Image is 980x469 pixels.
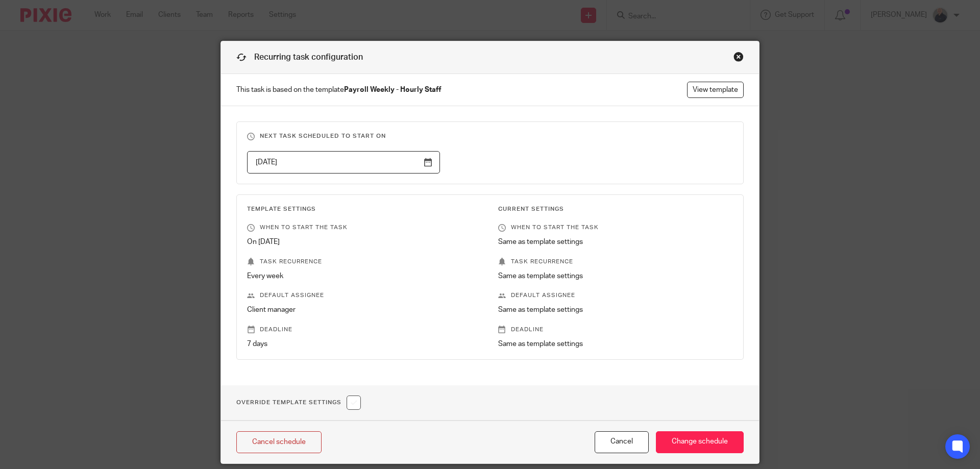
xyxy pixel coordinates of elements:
p: 7 days [247,339,482,349]
p: Client manager [247,305,482,315]
p: On [DATE] [247,237,482,247]
strong: Payroll Weekly - Hourly Staff [344,86,442,93]
p: Task recurrence [247,258,482,266]
p: Same as template settings [498,305,733,315]
p: When to start the task [498,224,733,232]
button: Cancel [595,431,649,453]
h3: Next task scheduled to start on [247,132,733,140]
h1: Recurring task configuration [236,52,363,63]
p: Same as template settings [498,271,733,281]
div: Close this dialog window [733,52,744,62]
span: This task is based on the template [236,85,442,95]
h1: Override Template Settings [236,396,361,410]
p: Same as template settings [498,339,733,349]
p: Deadline [498,326,733,334]
a: View template [687,82,744,98]
p: Every week [247,271,482,281]
p: Default assignee [498,291,733,300]
p: Task recurrence [498,258,733,266]
input: Change schedule [656,431,744,453]
h3: Current Settings [498,205,733,213]
p: Deadline [247,326,482,334]
h3: Template Settings [247,205,482,213]
p: When to start the task [247,224,482,232]
p: Same as template settings [498,237,733,247]
p: Default assignee [247,291,482,300]
a: Cancel schedule [236,431,322,453]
